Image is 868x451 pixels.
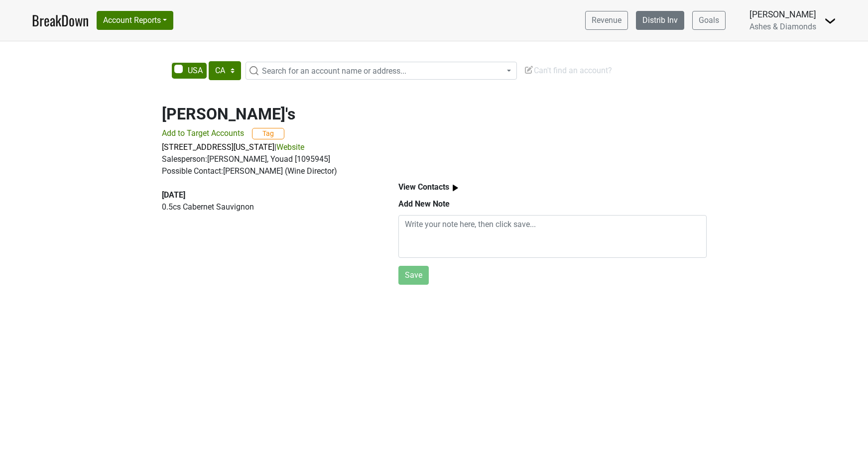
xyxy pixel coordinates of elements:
a: Website [276,142,304,152]
img: Edit [524,65,534,75]
a: [STREET_ADDRESS][US_STATE] [162,142,274,152]
div: [DATE] [162,189,375,201]
a: Distrib Inv [636,11,684,30]
img: arrow_right.svg [449,182,462,194]
p: | [162,141,707,153]
a: Revenue [585,11,628,30]
img: Dropdown Menu [824,15,836,27]
h2: [PERSON_NAME]'s [162,105,707,123]
p: 0.5 cs Cabernet Sauvignon [162,201,375,213]
button: Save [398,266,429,285]
span: Can't find an account? [524,66,612,75]
a: BreakDown [32,10,89,31]
span: Ashes & Diamonds [749,22,816,31]
b: View Contacts [398,182,449,192]
b: Add New Note [398,199,450,209]
div: [PERSON_NAME] [749,8,816,21]
button: Account Reports [97,11,173,30]
button: Tag [252,128,284,139]
div: Salesperson: [PERSON_NAME], Youad [1095945] [162,153,707,165]
div: Possible Contact: [PERSON_NAME] (Wine Director) [162,165,707,177]
a: Goals [692,11,726,30]
span: Add to Target Accounts [162,128,244,138]
span: Search for an account name or address... [262,66,406,76]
